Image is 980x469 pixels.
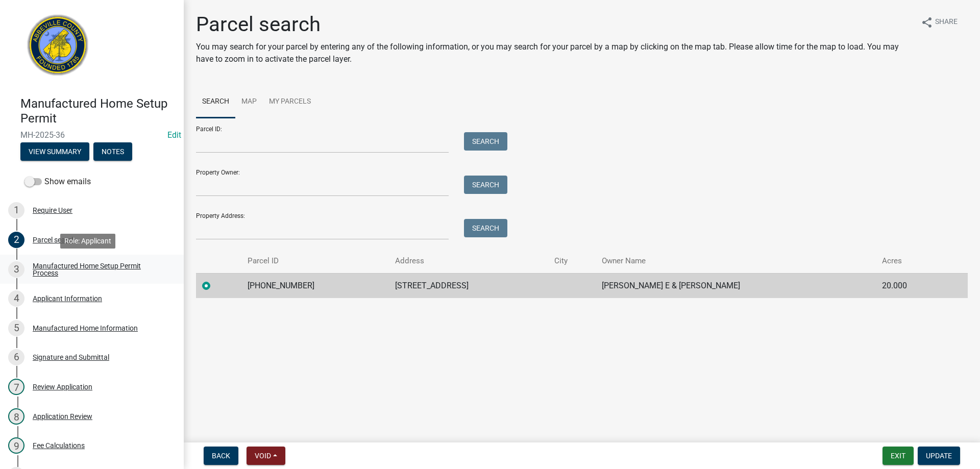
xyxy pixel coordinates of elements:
div: 9 [8,437,24,454]
td: [PERSON_NAME] E & [PERSON_NAME] [596,273,876,298]
div: Parcel search [33,236,76,243]
div: Manufactured Home Information [33,325,138,332]
th: Acres [876,249,945,273]
button: Search [464,219,507,237]
wm-modal-confirm: Edit Application Number [167,130,181,140]
button: View Summary [20,142,89,161]
div: 4 [8,290,24,307]
h1: Parcel search [196,12,913,37]
div: 7 [8,379,24,395]
td: [STREET_ADDRESS] [389,273,548,298]
div: 5 [8,320,24,336]
div: Application Review [33,413,92,420]
button: Search [464,132,507,151]
span: Back [212,452,230,460]
th: Address [389,249,548,273]
h4: Manufactured Home Setup Permit [20,96,176,126]
div: Manufactured Home Setup Permit Process [33,262,167,277]
button: Exit [883,447,914,465]
button: Update [918,447,960,465]
div: Role: Applicant [60,234,115,249]
div: 3 [8,261,24,278]
th: City [548,249,596,273]
span: Void [255,452,271,460]
div: Fee Calculations [33,442,85,449]
span: Update [926,452,952,460]
button: Back [204,447,238,465]
div: 1 [8,202,24,218]
a: Map [235,86,263,118]
span: MH-2025-36 [20,130,163,140]
button: Notes [93,142,132,161]
div: 8 [8,408,24,425]
button: Search [464,176,507,194]
wm-modal-confirm: Notes [93,148,132,156]
a: Edit [167,130,181,140]
div: 6 [8,349,24,365]
wm-modal-confirm: Summary [20,148,89,156]
td: [PHONE_NUMBER] [241,273,388,298]
a: My Parcels [263,86,317,118]
span: Share [935,16,958,29]
div: Applicant Information [33,295,102,302]
button: shareShare [913,12,966,32]
img: Abbeville County, South Carolina [20,11,95,86]
div: Review Application [33,383,92,390]
i: share [921,16,933,29]
th: Parcel ID [241,249,388,273]
label: Show emails [24,176,91,188]
div: Require User [33,207,72,214]
th: Owner Name [596,249,876,273]
a: Search [196,86,235,118]
td: 20.000 [876,273,945,298]
button: Void [247,447,285,465]
div: 2 [8,232,24,248]
div: Signature and Submittal [33,354,109,361]
p: You may search for your parcel by entering any of the following information, or you may search fo... [196,41,913,65]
